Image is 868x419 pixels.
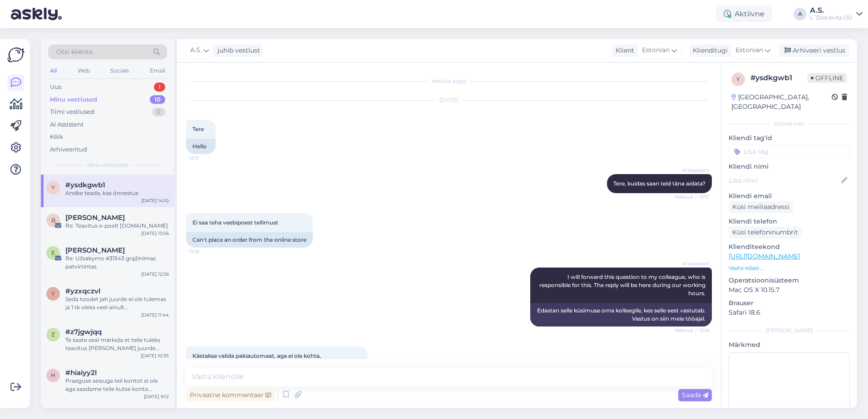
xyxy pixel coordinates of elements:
a: [URL][DOMAIN_NAME] [729,252,800,260]
span: E [51,249,55,256]
div: Küsi meiliaadressi [729,201,793,213]
span: I will forward this question to my colleague, who is responsible for this. The reply will be here... [539,273,707,297]
div: 0 [152,107,165,117]
p: Mac OS X 10.15.7 [729,285,850,295]
div: All [48,65,59,77]
div: juhib vestlust [214,46,260,55]
img: Askly Logo [7,46,25,63]
div: [GEOGRAPHIC_DATA], [GEOGRAPHIC_DATA] [731,93,832,112]
div: Vestlus algas [186,77,712,85]
p: Kliendi tag'id [729,133,850,143]
span: AI Assistent [675,167,709,174]
div: Andke teada, kas õnnestus [65,189,169,197]
span: 13:18 [189,248,223,255]
div: [DATE] 13:56 [141,230,169,237]
div: [DATE] 14:10 [141,197,169,204]
div: 10 [150,95,165,104]
span: y [51,290,55,297]
div: Socials [108,65,131,77]
div: Uus [50,83,61,92]
div: Re: Užsakymo #31543 grąžinimas patvirtintas [65,254,169,271]
div: Edastan selle küsimuse oma kolleegile, kes selle eest vastutab. Vastus on siin meie tööajal. [530,303,712,326]
input: Lisa nimi [729,175,839,185]
div: [DATE] 10:35 [141,352,169,359]
span: 13:17 [189,155,223,161]
p: Vaata edasi ... [729,264,850,272]
div: Seda toodet jah juurde ei ole tulemas ja 1 tk oleks veel ainult [GEOGRAPHIC_DATA] võimalik saada [65,295,169,312]
div: [DATE] 11:44 [141,312,169,318]
div: Praeguse seisuga teil kontot ei ole aga saadame teile kutse konto loomiseks. Saate sealt konto ki... [65,377,169,393]
span: Egle Westerfield [65,246,125,254]
p: Kliendi email [729,191,850,201]
div: Küsi telefoninumbrit [729,226,802,239]
p: Kliendi nimi [729,162,850,171]
div: Aktiivne [716,6,772,22]
span: Ei saa teha veebipoest tellimust [192,219,278,226]
div: Klient [612,46,634,55]
div: [DATE] 12:56 [141,271,169,278]
span: #ysdkgwb1 [65,181,105,189]
span: B [51,217,55,224]
span: Tere, kuidas saan teid täna aidata? [613,180,705,187]
span: #hiaiyy2l [65,369,97,377]
span: AI Assistent [675,260,709,267]
div: A.S. [810,7,853,14]
span: z [51,331,55,338]
span: Estonian [735,45,763,55]
p: Klienditeekond [729,242,850,252]
div: Re: Teavitus e-poelt [DOMAIN_NAME] [65,222,169,230]
span: Kästakse valida pakiautomaat, aga ei ole kohta, [PERSON_NAME] [192,352,322,367]
span: Estonian [642,45,670,55]
span: #yzxqczvl [65,287,100,295]
div: A [794,8,806,20]
div: Privaatne kommentaar [186,389,275,401]
div: Email [148,65,167,77]
div: # ysdkgwb1 [750,73,807,83]
span: y [51,184,55,191]
div: Tiimi vestlused [50,107,94,117]
a: A.S.L´Dolcevita OÜ [810,7,863,21]
span: Nähtud ✓ 13:18 [675,327,709,334]
span: #z7jgwjqq [65,328,102,336]
div: Hello [186,139,216,154]
div: Web [76,65,92,77]
span: Offline [807,73,847,83]
p: Brauser [729,298,850,308]
span: Saada [682,391,708,399]
span: Nähtud ✓ 13:17 [675,194,709,200]
p: Operatsioonisüsteem [729,276,850,285]
div: Klienditugi [689,46,728,55]
div: Arhiveeritud [50,145,87,154]
p: Märkmed [729,340,850,350]
div: [DATE] [186,96,712,104]
div: Kõik [50,132,63,141]
span: Tere [192,126,204,132]
div: AI Assistent [50,120,84,129]
div: 1 [154,83,165,92]
div: [DATE] 9:12 [144,393,169,400]
div: [PERSON_NAME] [729,326,850,335]
p: Kliendi telefon [729,217,850,226]
div: Can't place an order from the online store [186,232,313,248]
div: Arhiveeri vestlus [779,44,849,57]
span: Minu vestlused [87,161,128,169]
span: Otsi kliente [56,47,93,57]
span: A.S. [190,45,202,55]
p: Safari 18.6 [729,308,850,317]
span: h [51,372,55,379]
div: Minu vestlused [50,95,97,104]
span: Berit Hromenkov [65,214,125,222]
div: Kliendi info [729,120,850,128]
span: y [736,76,740,83]
div: Te saate seal märkida et teile tuleks teavitus [PERSON_NAME] juurde tuleb [65,336,169,352]
input: Lisa tag [729,145,850,158]
div: L´Dolcevita OÜ [810,14,853,21]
